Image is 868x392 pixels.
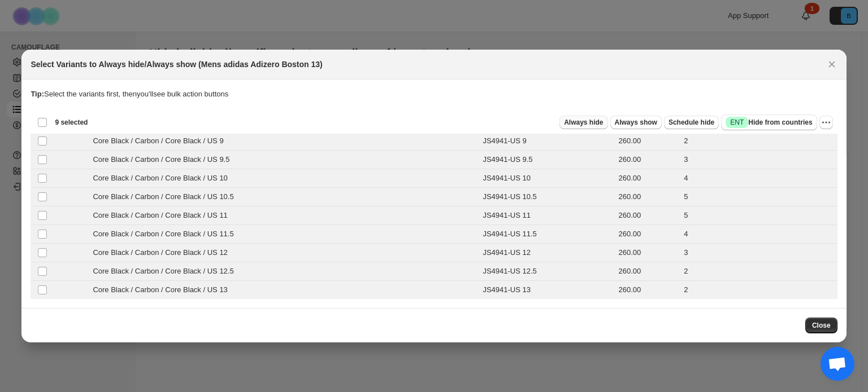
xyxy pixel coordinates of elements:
[93,247,233,258] span: Core Black / Carbon / Core Black / US 12
[615,262,681,281] td: 260.00
[610,116,662,129] button: Always show
[564,118,603,127] span: Always hide
[680,281,837,299] td: 2
[680,206,837,225] td: 5
[615,206,681,225] td: 260.00
[680,188,837,206] td: 5
[479,132,615,151] td: JS4941-US 9
[615,169,681,188] td: 260.00
[821,347,854,381] a: Open chat
[479,262,615,281] td: JS4941-US 12.5
[479,281,615,299] td: JS4941-US 13
[615,225,681,244] td: 260.00
[680,132,837,151] td: 2
[479,169,615,188] td: JS4941-US 10
[669,118,714,127] span: Schedule hide
[559,116,607,129] button: Always hide
[479,225,615,244] td: JS4941-US 11.5
[824,56,840,72] button: Close
[819,116,833,129] button: More actions
[805,318,837,333] button: Close
[93,173,233,184] span: Core Black / Carbon / Core Black / US 10
[93,284,233,296] span: Core Black / Carbon / Core Black / US 13
[615,118,657,127] span: Always show
[93,210,233,221] span: Core Black / Carbon / Core Black / US 11
[680,225,837,244] td: 4
[680,169,837,188] td: 4
[93,154,236,165] span: Core Black / Carbon / Core Black / US 9.5
[615,151,681,169] td: 260.00
[479,188,615,206] td: JS4941-US 10.5
[93,228,240,240] span: Core Black / Carbon / Core Black / US 11.5
[726,117,812,128] span: Hide from countries
[31,59,322,70] h2: Select Variants to Always hide/Always show (Mens adidas Adizero Boston 13)
[615,132,681,151] td: 260.00
[615,281,681,299] td: 260.00
[680,151,837,169] td: 3
[615,188,681,206] td: 260.00
[31,90,44,98] strong: Tip:
[664,116,719,129] button: Schedule hide
[680,244,837,262] td: 3
[93,266,240,277] span: Core Black / Carbon / Core Black / US 12.5
[615,244,681,262] td: 260.00
[479,151,615,169] td: JS4941-US 9.5
[479,206,615,225] td: JS4941-US 11
[31,89,837,100] p: Select the variants first, then you'll see bulk action buttons
[93,191,240,202] span: Core Black / Carbon / Core Black / US 10.5
[93,135,229,147] span: Core Black / Carbon / Core Black / US 9
[680,262,837,281] td: 2
[55,118,88,127] span: 9 selected
[479,244,615,262] td: JS4941-US 12
[730,118,744,127] span: ENT
[721,114,817,130] button: SuccessENTHide from countries
[812,321,831,330] span: Close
